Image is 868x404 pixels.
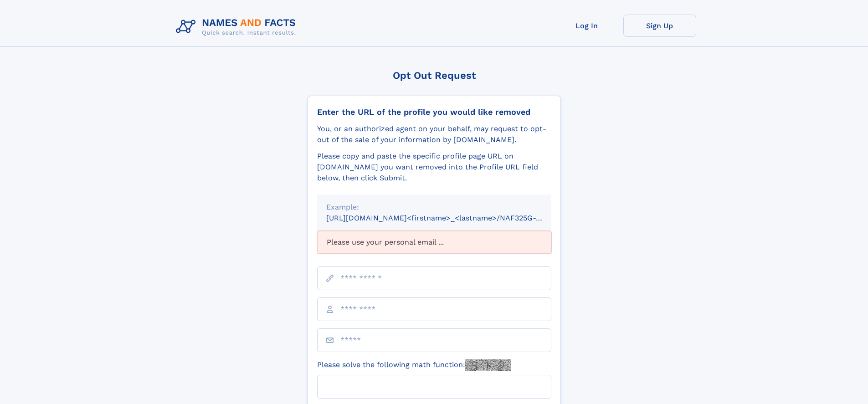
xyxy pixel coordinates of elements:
label: Please solve the following math function: [317,359,511,371]
a: Sign Up [623,15,696,37]
div: Enter the URL of the profile you would like removed [317,107,551,117]
div: Please use your personal email ... [317,231,551,254]
a: Log In [550,15,623,37]
div: You, or an authorized agent on your behalf, may request to opt-out of the sale of your informatio... [317,123,551,145]
div: Please copy and paste the specific profile page URL on [DOMAIN_NAME] you want removed into the Pr... [317,151,551,184]
div: Opt Out Request [308,70,561,81]
small: [URL][DOMAIN_NAME]<firstname>_<lastname>/NAF325G-xxxxxxxx [326,214,569,222]
div: Example: [326,202,542,213]
img: Logo Names and Facts [172,15,303,39]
